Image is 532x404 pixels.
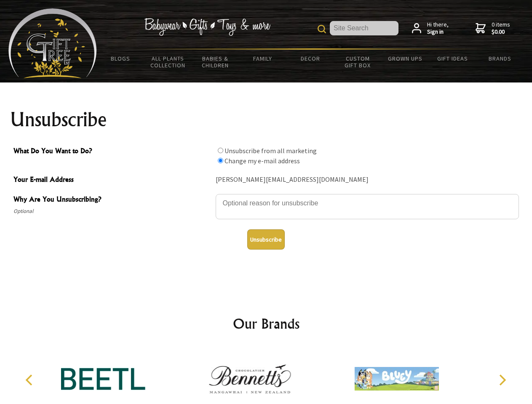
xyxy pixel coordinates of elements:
a: Brands [476,50,524,67]
h1: Unsubscribe [10,109,522,130]
span: Optional [13,206,211,216]
a: Grown Ups [381,50,429,67]
label: Unsubscribe from all marketing [225,146,317,155]
a: Custom Gift Box [334,50,382,74]
textarea: Why Are You Unsubscribing? [216,194,519,219]
a: BLOGS [97,50,144,67]
a: Hi there,Sign in [412,21,449,36]
input: What Do You Want to Do? [218,158,223,163]
img: Babyware - Gifts - Toys and more... [8,8,97,78]
input: What Do You Want to Do? [218,148,223,153]
span: Your E-mail Address [13,174,211,186]
button: Next [493,371,511,389]
span: Why Are You Unsubscribing? [13,194,211,206]
strong: $0.00 [492,28,510,36]
h2: Our Brands [17,314,516,334]
span: 0 items [492,21,510,36]
img: product search [318,25,326,33]
img: Babywear - Gifts - Toys & more [144,18,270,36]
div: [PERSON_NAME][EMAIL_ADDRESS][DOMAIN_NAME] [216,173,519,186]
a: Babies & Children [192,50,239,74]
span: What Do You Want to Do? [13,146,211,158]
input: Site Search [330,21,398,35]
button: Unsubscribe [247,229,285,250]
a: Gift Ideas [429,50,476,67]
a: Family [239,50,287,67]
strong: Sign in [427,28,449,36]
button: Previous [21,371,40,389]
span: Hi there, [427,21,449,36]
a: Decor [286,50,334,67]
a: All Plants Collection [144,50,192,74]
a: 0 items$0.00 [476,21,510,36]
label: Change my e-mail address [225,157,300,165]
